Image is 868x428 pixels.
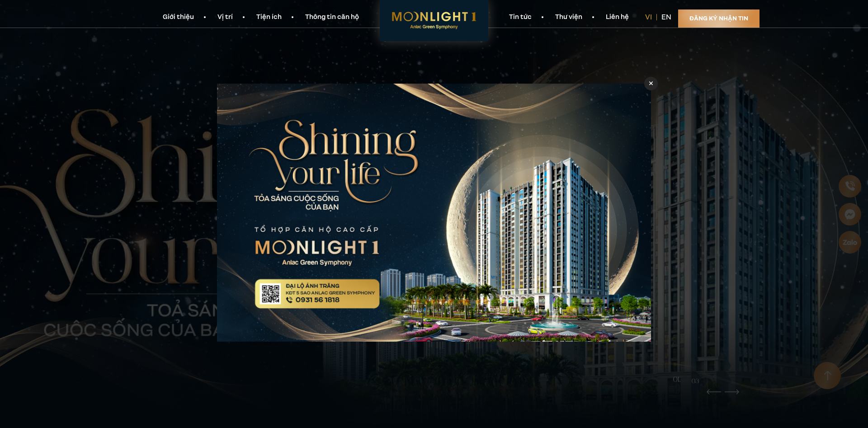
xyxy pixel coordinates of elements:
[293,13,371,22] a: Thông tin căn hộ
[206,13,245,22] a: Vị trí
[151,13,206,22] a: Giới thiệu
[661,12,671,22] a: en
[645,12,652,22] a: vi
[678,9,759,28] a: Đăng ký nhận tin
[543,13,594,22] a: Thư viện
[245,13,293,22] a: Tiện ích
[497,13,543,22] a: Tin tức
[594,13,641,22] a: Liên hệ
